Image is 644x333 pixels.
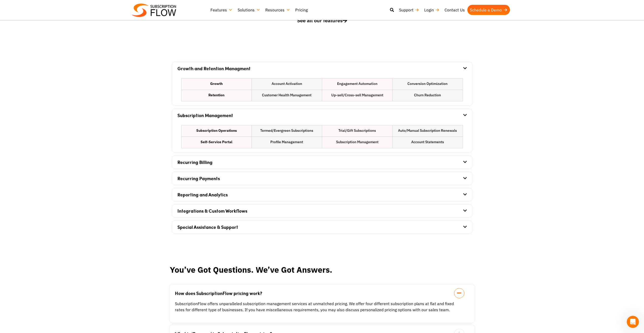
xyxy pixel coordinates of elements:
[235,5,263,15] a: Solutions
[170,265,474,274] h2: You’ve Got Questions. We’ve Got Answers.
[252,125,322,137] li: Termed/Evergreen Subscriptions
[177,205,467,217] div: Integrations & Custom Workflows
[252,137,322,148] li: Profile Management
[177,112,233,119] a: Subscription Management
[397,5,422,15] a: Support
[201,139,232,145] strong: Self-Service Portal
[322,125,392,137] li: Trial/Gift Subscriptions
[322,90,392,101] li: Up-sell/Cross-sell Management
[252,79,322,90] li: Account Activation
[175,301,457,313] p: SubscriptionFlow offers unparalleled subscription management services at unmatched pricing. We of...
[263,5,293,15] a: Resources
[392,79,463,90] li: Conversion Optimization
[177,62,467,75] div: Growth and Retention Managment
[177,172,467,184] div: Recurring Payments
[442,5,467,15] a: Contact Us
[172,17,472,32] a: See all our features
[175,295,457,313] div: How does SubscriptionFlow pricing work?
[177,121,467,152] div: Subscription Management
[208,92,224,98] strong: Retention
[175,291,457,295] a: How does SubscriptionFlow pricing work?
[322,137,392,148] li: Subscription Management
[177,156,467,168] div: Recurring Billing
[627,316,639,328] iframe: Intercom live chat
[132,4,176,17] img: Subscriptionflow
[293,5,310,15] a: Pricing
[177,109,467,121] div: Subscription Management
[177,208,247,214] a: Integrations & Custom Workflows
[392,125,463,137] li: Auto/Manual Subscription Renewals
[322,79,392,90] li: Engagement Automation
[392,137,463,148] li: Account Statements
[422,5,442,15] a: Login
[177,189,467,201] div: Reporting and Analytics
[196,128,237,133] strong: Subscription Operations
[177,65,251,72] a: Growth and Retention Managment
[392,90,463,101] li: Churn Reduction
[297,17,347,24] span: See all our features
[177,191,228,198] a: Reporting and Analytics
[210,81,223,86] strong: Growth
[252,90,322,101] li: Customer Health Management
[467,5,510,15] a: Schedule a Demo
[177,75,467,105] div: Growth and Retention Managment
[177,175,220,182] a: Recurring Payments
[177,159,212,165] a: Recurring Billing
[208,5,235,15] a: Features
[177,221,467,233] div: Special Assistance & Support
[177,224,238,230] a: Special Assistance & Support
